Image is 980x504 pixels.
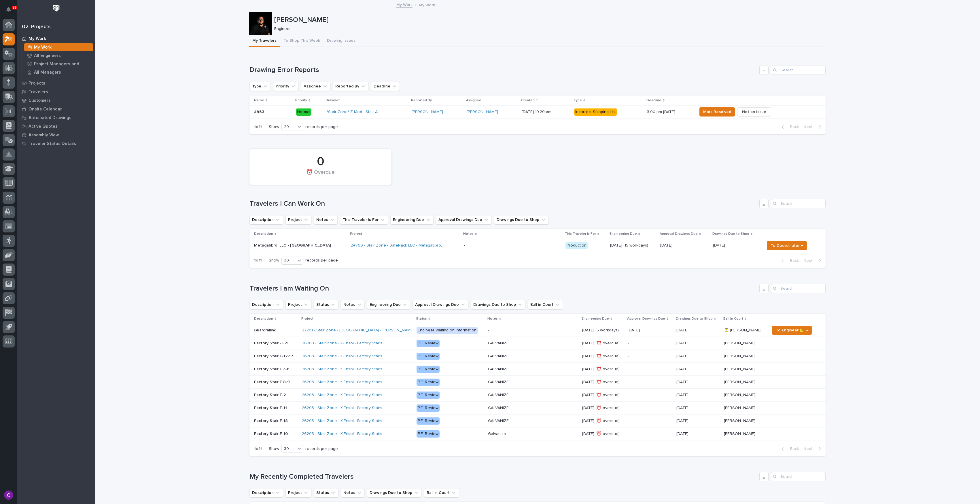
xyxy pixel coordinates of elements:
button: Drawings Due to Shop [367,488,422,497]
a: Project Managers and Engineers [22,60,95,68]
p: [DATE] [676,404,690,411]
button: Back [777,446,801,451]
span: Next [803,124,816,129]
div: GALVANIZE [488,393,509,398]
p: 89 [13,5,16,9]
button: Reported By [333,82,369,91]
p: This Traveler is For [565,231,596,237]
a: 26203 - Stair Zone - K-Ensol - Factory Stairs [302,367,382,372]
button: Next [801,258,826,263]
div: Normal [296,108,311,116]
span: Next [803,258,816,263]
p: Assignee [466,97,481,104]
p: [DATE] 10:20 am [522,110,570,114]
p: Deadline [646,97,661,104]
p: [DATE] (⏰ overdue) [582,379,621,385]
p: Automated Drawings [29,115,71,121]
a: Onsite Calendar [17,105,95,113]
p: Factory Stair F 8-9 [254,379,291,385]
button: Ball in Court [424,488,459,497]
a: 26203 - Stair Zone - K-Ensol - Factory Stairs [302,341,382,346]
button: Back [777,258,801,263]
p: [DATE] [676,417,690,423]
button: This Traveler is For [340,215,388,224]
p: [PERSON_NAME] [724,353,756,359]
p: Show [269,258,279,263]
p: Factory Stair F 3-6 [254,366,291,372]
a: Assembly View [17,131,95,139]
p: Factory Stair - F-1 [254,340,289,346]
button: Project [285,215,311,224]
button: Status [314,488,338,497]
p: ⏳ [PERSON_NAME] [724,327,763,333]
p: Name [254,97,264,104]
tr: Factory Stair F-10Factory Stair F-10 26203 - Stair Zone - K-Ensol - Factory Stairs P.E. ReviewGal... [249,427,826,440]
p: 1 of 1 [249,120,266,134]
p: - [628,406,672,411]
p: Travelers [29,89,48,95]
div: Engineer Waiting on Information [417,327,478,334]
span: To Engineer 📐 → [776,327,808,334]
p: - [628,380,672,385]
tr: Metagabbro, LLC - [GEOGRAPHIC_DATA]24769 - Stair Zone - SafeRack LLC - Metagabbro, - Production[D... [249,239,826,252]
a: My Work [17,34,95,43]
span: Back [786,124,799,129]
div: P.E. Review [417,392,440,399]
p: Projects [29,81,45,86]
button: My Travelers [249,35,280,47]
p: [DATE] (⏰ overdue) [582,404,621,411]
p: records per page [305,125,338,129]
input: Search [771,199,826,208]
p: 1 of 1 [249,442,266,456]
input: Search [771,66,826,75]
button: Mark Resolved [699,107,735,117]
button: Ball in Court [528,300,563,309]
p: Project [301,316,313,322]
a: Active Quotes [17,122,95,131]
p: [PERSON_NAME] [274,16,824,24]
tr: GuardrailingGuardrailing 27201 - Stair Zone - [GEOGRAPHIC_DATA] - [PERSON_NAME] Shop Engineer Wai... [249,324,826,337]
p: Reported By [411,97,432,104]
p: My Work [419,1,435,8]
a: [PERSON_NAME] [467,110,498,114]
div: Galvanize [488,432,506,436]
h1: Travelers I am Waiting On [249,285,757,293]
p: Drawings Due to Shop [676,316,713,322]
p: Project Managers and Engineers [34,62,91,67]
button: Priority [273,82,299,91]
div: 0 [259,154,382,169]
button: Type [249,82,271,91]
button: To Shop This Week [280,35,323,47]
p: [DATE] [676,353,690,359]
p: Active Quotes [29,124,58,129]
a: Traveler Status Details [17,139,95,148]
div: GALVANIZE [488,406,509,411]
p: Factory Stair F-18 [254,417,289,423]
p: Onsite Calendar [29,107,62,112]
img: Workspace Logo [51,3,62,14]
a: Travelers [17,87,95,96]
div: ⏰ Overdue [259,169,382,182]
button: Description [249,488,283,497]
input: Search [771,284,826,293]
button: Engineering Due [367,300,410,309]
div: P.E. Review [417,340,440,347]
a: 26203 - Stair Zone - K-Ensol - Factory Stairs [302,432,382,436]
p: Notes [487,316,498,322]
div: GALVANIZE [488,367,509,372]
tr: Factory Stair F 3-6Factory Stair F 3-6 26203 - Stair Zone - K-Ensol - Factory Stairs P.E. ReviewG... [249,363,826,376]
a: 26203 - Stair Zone - K-Ensol - Factory Stairs [302,419,382,423]
div: P.E. Review [417,430,440,438]
p: Description [254,231,273,237]
p: Status [416,316,427,322]
button: To Engineer 📐 → [772,326,812,335]
p: [DATE] (⏰ overdue) [582,366,621,372]
p: [PERSON_NAME] [724,392,756,398]
span: Not an Issue [742,108,766,115]
p: [PERSON_NAME] [724,379,756,385]
p: Show [269,125,279,129]
div: Incorrect Shipping List [574,108,617,116]
button: To Coordinator → [767,241,807,250]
